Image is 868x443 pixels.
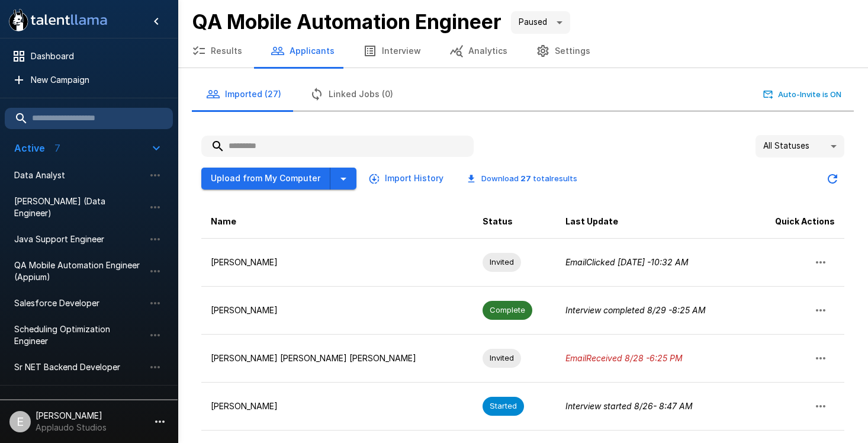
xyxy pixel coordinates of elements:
[211,256,464,268] p: [PERSON_NAME]
[192,78,295,111] button: Imported (27)
[565,305,706,315] i: Interview completed 8/29 - 8:25 AM
[522,34,605,68] button: Settings
[565,257,689,267] i: Email Clicked [DATE] - 10:32 AM
[821,167,844,191] button: Updated Today - 8:24 PM
[565,401,693,411] i: Interview started 8/26 - 8:47 AM
[761,85,844,104] button: Auto-Invite is ON
[178,34,256,68] button: Results
[201,168,330,190] button: Upload from My Computer
[756,135,844,158] div: All Statuses
[201,205,473,239] th: Name
[435,34,522,68] button: Analytics
[192,9,501,34] b: QA Mobile Automation Engineer
[211,352,464,364] p: [PERSON_NAME] [PERSON_NAME] [PERSON_NAME]
[366,168,448,190] button: Import History
[483,352,521,364] span: Invited
[511,11,570,34] div: Paused
[556,205,749,239] th: Last Update
[483,304,532,316] span: Complete
[211,304,464,316] p: [PERSON_NAME]
[458,169,587,188] button: Download 27 totalresults
[349,34,435,68] button: Interview
[211,400,464,412] p: [PERSON_NAME]
[483,256,521,268] span: Invited
[749,205,844,239] th: Quick Actions
[565,353,683,363] i: Email Received 8/28 - 6:25 PM
[483,400,524,412] span: Started
[520,174,531,183] b: 27
[295,78,407,111] button: Linked Jobs (0)
[256,34,349,68] button: Applicants
[473,205,556,239] th: Status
